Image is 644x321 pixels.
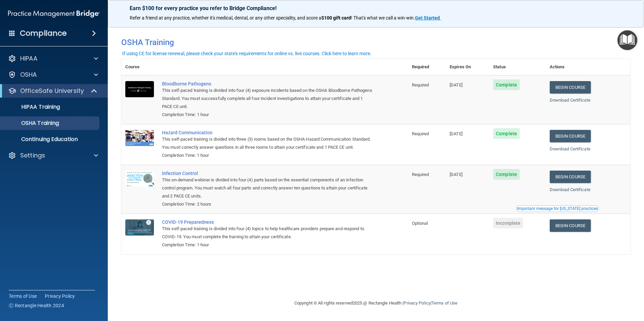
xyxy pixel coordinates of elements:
[493,128,520,139] span: Complete
[121,38,631,47] h4: OSHA Training
[162,135,374,151] div: This self-paced training is divided into three (3) rooms based on the OSHA Hazard Communication S...
[493,218,523,228] span: Incomplete
[450,172,462,177] span: [DATE]
[20,55,37,63] p: HIPAA
[450,82,462,87] span: [DATE]
[516,205,599,212] button: Read this if you are a dental practitioner in the state of CA
[162,111,374,119] div: Completion Time: 1 hour
[4,136,96,143] p: Continuing Education
[4,104,60,110] p: HIPAA Training
[550,146,590,151] a: Download Certificate
[8,71,98,79] a: OSHA
[493,169,520,180] span: Complete
[617,30,637,50] button: Open Resource Center
[8,7,100,21] img: PMB logo
[550,187,590,192] a: Download Certificate
[550,171,591,183] a: Begin Course
[162,176,374,200] div: This on-demand webinar is divided into four (4) parts based on the essential components of an inf...
[20,71,37,79] p: OSHA
[412,131,429,136] span: Required
[162,86,374,111] div: This self-paced training is divided into four (4) exposure incidents based on the OSHA Bloodborne...
[130,5,622,11] p: Earn $100 for every practice you refer to Bridge Compliance!
[431,300,457,306] a: Terms of Use
[415,15,440,21] strong: Get Started
[9,293,37,299] a: Terms of Use
[20,87,84,95] p: OfficeSafe University
[122,51,372,56] div: If using CE for license renewal, please check your state's requirements for online vs. live cours...
[121,59,158,75] th: Course
[45,293,75,299] a: Privacy Policy
[20,29,67,38] h4: Compliance
[8,87,98,95] a: OfficeSafe University
[162,81,374,86] a: Bloodborne Pathogens
[550,130,591,142] a: Begin Course
[408,59,446,75] th: Required
[162,200,374,208] div: Completion Time: 2 hours
[493,79,520,90] span: Complete
[415,15,441,21] a: Get Started
[8,55,98,63] a: HIPAA
[546,59,631,75] th: Actions
[130,15,321,21] span: Refer a friend at any practice, whether it's medical, dental, or any other speciality, and score a
[162,151,374,159] div: Completion Time: 1 hour
[450,131,462,136] span: [DATE]
[9,302,64,309] span: Ⓒ Rectangle Health 2024
[412,221,428,226] span: Optional
[404,300,430,306] a: Privacy Policy
[412,82,429,87] span: Required
[412,172,429,177] span: Required
[162,171,374,176] a: Infection Control
[550,98,590,103] a: Download Certificate
[162,219,374,225] a: COVID-19 Preparedness
[446,59,489,75] th: Expires On
[8,151,98,159] a: Settings
[121,50,373,57] button: If using CE for license renewal, please check your state's requirements for online vs. live cours...
[162,130,374,135] a: Hazard Communication
[489,59,546,75] th: Status
[517,207,598,211] div: Important message for [US_STATE] practices
[253,292,499,314] div: Copyright © All rights reserved 2025 @ Rectangle Health | |
[550,219,591,232] a: Begin Course
[550,81,591,94] a: Begin Course
[20,151,45,159] p: Settings
[162,225,374,241] div: This self-paced training is divided into four (4) topics to help healthcare providers prepare and...
[321,15,351,21] strong: $100 gift card
[351,15,415,21] span: ! That's what we call a win-win.
[162,241,374,249] div: Completion Time: 1 hour
[4,120,59,127] p: OSHA Training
